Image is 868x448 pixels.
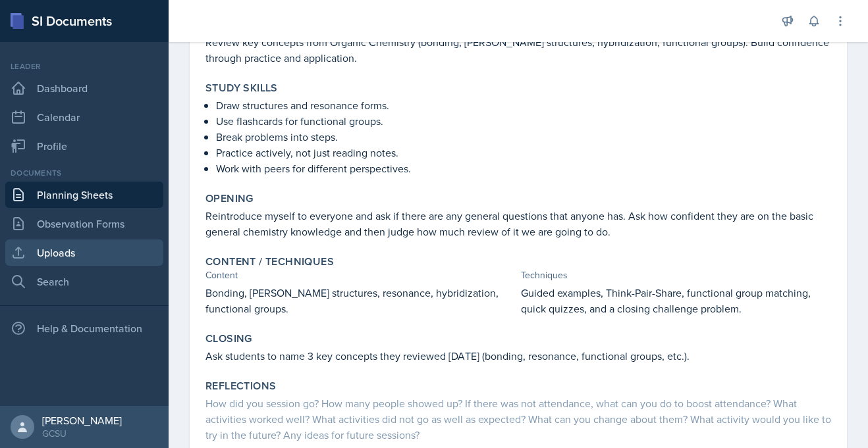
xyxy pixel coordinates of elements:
a: Dashboard [5,75,163,101]
a: Observation Forms [5,211,163,237]
div: Leader [5,61,163,72]
a: Uploads [5,239,163,266]
a: Search [5,268,163,295]
p: Use flashcards for functional groups. [216,113,831,129]
p: Break problems into steps. [216,129,831,145]
div: Documents [5,167,163,179]
a: Planning Sheets [5,182,163,208]
label: Reflections [205,380,276,393]
a: Calendar [5,104,163,130]
label: Content / Techniques [205,255,334,268]
label: Closing [205,332,252,345]
p: Draw structures and resonance forms. [216,97,831,113]
div: GCSU [42,427,122,440]
a: Profile [5,133,163,159]
p: Guided examples, Think-Pair-Share, functional group matching, quick quizzes, and a closing challe... [521,285,831,316]
label: Study Skills [205,82,278,95]
div: Content [205,268,516,282]
p: Bonding, [PERSON_NAME] structures, resonance, hybridization, functional groups. [205,285,516,316]
p: Reintroduce myself to everyone and ask if there are any general questions that anyone has. Ask ho... [205,208,831,239]
div: Help & Documentation [5,315,163,341]
p: Work with peers for different perspectives. [216,161,831,176]
div: Techniques [521,268,831,282]
label: Opening [205,192,254,205]
div: How did you session go? How many people showed up? If there was not attendance, what can you do t... [205,395,831,443]
p: Ask students to name 3 key concepts they reviewed [DATE] (bonding, resonance, functional groups, ... [205,348,831,364]
p: Practice actively, not just reading notes. [216,145,831,161]
div: [PERSON_NAME] [42,414,122,427]
p: Review key concepts from Organic Chemistry (bonding, [PERSON_NAME] structures, hybridization, fun... [205,34,831,66]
